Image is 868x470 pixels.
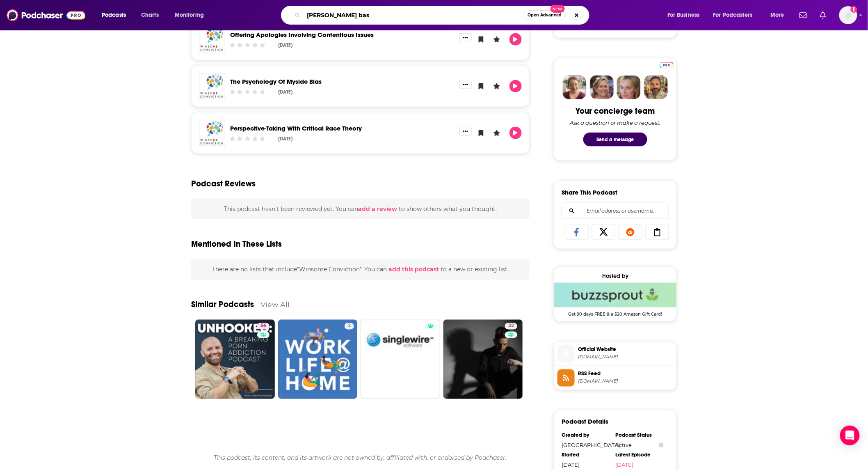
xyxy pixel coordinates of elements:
div: Search followers [562,203,669,219]
a: Charts [136,9,164,22]
span: biola.edu [578,354,673,360]
a: Official Website[DOMAIN_NAME] [557,345,673,362]
h3: Share This Podcast [562,188,617,196]
button: open menu [708,9,765,22]
a: Share on X/Twitter [592,224,616,240]
span: There are no lists that include "Winsome Conviction" . You can to a new or existing list. [212,266,509,273]
a: Show notifications dropdown [796,8,810,22]
div: Open Intercom Messenger [840,426,860,445]
span: 56 [260,322,266,330]
img: Offering Apologies Involving Contentious Issues [199,26,225,53]
span: 32 [508,322,514,330]
span: Podcasts [102,9,126,21]
a: Share on Reddit [619,224,642,240]
div: Community Rating: 0 out of 5 [229,135,266,142]
div: Latest Episode [615,452,664,459]
button: Show More Button [459,80,472,89]
span: This podcast hasn't been reviewed yet. You can to show others what you thought. [224,205,497,213]
img: The Psychology Of Myside Bias [199,73,225,99]
a: View All [260,300,290,309]
a: The Psychology Of Myside Bias [230,78,322,85]
div: This podcast, its content, and its artwork are not owned by, affiliated with, or endorsed by Podc... [191,448,530,468]
a: 2 [278,320,358,399]
input: Email address or username... [569,203,662,219]
span: Logged in as eerdmans [839,6,857,24]
img: Jon Profile [644,76,668,99]
img: Buzzsprout Deal: Get 90 days FREE & a $20 Amazon Gift Card! [554,283,676,307]
span: For Business [667,9,700,21]
button: Bookmark Episode [475,33,487,46]
h3: Podcast Reviews [191,179,256,189]
a: Share on Facebook [565,224,589,240]
span: Charts [141,9,159,21]
button: open menu [96,9,137,22]
button: Bookmark Episode [475,127,487,139]
button: open menu [765,9,795,22]
span: add this podcast [388,266,439,273]
div: Search podcasts, credits, & more... [289,6,597,25]
a: Perspective-Taking With Critical Race Theory [230,124,362,132]
a: Buzzsprout Deal: Get 90 days FREE & a $20 Amazon Gift Card! [554,283,676,316]
h3: Podcast Details [562,418,608,426]
div: [DATE] [279,89,293,95]
a: RSS Feed[DOMAIN_NAME] [557,369,673,387]
div: Active [615,442,664,449]
img: Sydney Profile [563,76,587,99]
a: Pro website [660,61,674,69]
button: open menu [662,9,710,22]
svg: Add a profile image [851,6,857,13]
button: Show Info [659,442,664,449]
button: Show More Button [459,33,472,42]
img: Podchaser - Follow, Share and Rate Podcasts [7,7,85,23]
a: 56 [195,320,275,399]
div: [DATE] [279,42,293,48]
span: Open Advanced [528,13,562,17]
div: [DATE] [279,136,293,142]
button: open menu [169,9,215,22]
div: Podcast Status [615,432,664,439]
a: Perspective-Taking With Critical Race Theory [199,120,225,146]
button: Play [509,80,522,92]
button: Bookmark Episode [475,80,487,92]
div: [GEOGRAPHIC_DATA] [562,442,610,449]
a: 32 [505,323,517,330]
div: Hosted by [554,273,676,280]
a: Similar Podcasts [191,300,254,310]
span: 2 [348,322,351,330]
a: [DATE] [615,462,664,468]
h2: Mentioned In These Lists [191,239,282,249]
button: Show More Button [459,127,472,136]
a: Copy Link [646,224,669,240]
span: Official Website [578,346,673,353]
img: User Profile [839,6,857,24]
a: 2 [345,323,354,330]
a: Offering Apologies Involving Contentious Issues [230,31,374,39]
img: Podchaser Pro [660,62,674,69]
span: RSS Feed [578,370,673,378]
span: Get 90 days FREE & a $20 Amazon Gift Card! [554,307,676,317]
div: Created by [562,432,610,439]
span: Monitoring [175,9,204,21]
span: More [770,9,784,21]
button: Send a message [583,133,647,147]
button: Leave a Rating [491,80,503,92]
div: Started [562,452,610,459]
button: Leave a Rating [491,33,503,46]
img: Jules Profile [617,76,641,99]
button: Play [509,127,522,139]
div: Community Rating: 0 out of 5 [229,89,266,95]
a: 56 [257,323,270,330]
div: Your concierge team [576,106,655,116]
span: New [550,5,565,13]
button: Show profile menu [839,6,857,24]
button: Open AdvancedNew [524,10,565,20]
div: [DATE] [562,462,610,468]
a: Show notifications dropdown [817,8,829,22]
div: Community Rating: 0 out of 5 [229,42,266,48]
div: Ask a question or make a request. [570,119,661,126]
button: add a review [358,204,397,213]
a: 32 [443,320,523,399]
